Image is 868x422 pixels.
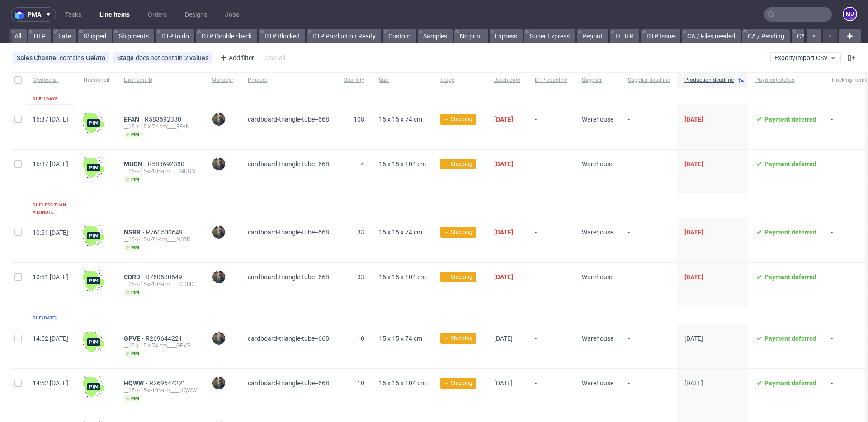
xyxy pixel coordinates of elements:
[33,160,68,168] span: 16:37 [DATE]
[83,225,104,247] img: wHgJFi1I6lmhQAAAABJRU5ErkJggg==
[379,229,422,236] span: 15 x 15 x 74 cm
[764,160,816,168] span: Payment deferred
[212,377,225,389] img: Maciej Sobola
[535,273,567,296] span: -
[764,380,816,387] span: Payment deferred
[444,379,472,387] span: → Shipping
[344,76,364,84] span: Quantity
[494,76,520,84] span: Batch date
[146,229,184,236] a: R760500649
[764,116,816,123] span: Payment deferred
[11,7,56,22] button: pma
[494,229,513,236] span: [DATE]
[628,229,670,251] span: -
[582,76,613,84] span: Supplier
[628,273,670,296] span: -
[28,11,41,18] span: pma
[148,160,186,168] span: R583692380
[582,116,613,123] span: Warehouse
[124,387,197,394] div: __15-x-15-x-104-cm____HQWW
[494,335,513,342] span: [DATE]
[124,289,141,296] span: pim
[124,168,197,175] div: __15-x-15-x-104-cm____MUON
[179,7,212,22] a: Designs
[684,160,703,168] span: [DATE]
[582,229,613,236] span: Warehouse
[628,335,670,357] span: -
[220,7,245,22] a: Jobs
[113,29,154,43] a: Shipments
[379,76,426,84] span: Size
[682,29,741,43] a: CA / Files needed
[146,273,184,281] a: R760500649
[212,271,225,283] img: Maciej Sobola
[33,95,57,103] div: Due 4 days
[124,395,141,402] span: pim
[33,335,68,342] span: 14:52 [DATE]
[33,116,68,123] span: 16:37 [DATE]
[524,29,575,43] a: Super Express
[33,273,68,281] span: 10:51 [DATE]
[535,380,567,402] span: -
[248,160,329,168] span: cardboard-triangle-tube--668
[124,229,146,236] a: NSRR
[755,76,816,84] span: Payment status
[146,335,184,342] a: R269644221
[582,335,613,342] span: Warehouse
[444,273,472,281] span: → Shipping
[124,123,197,130] div: __15-x-15-x-74-cm____EFAN
[494,160,513,168] span: [DATE]
[83,331,104,353] img: wHgJFi1I6lmhQAAAABJRU5ErkJggg==
[440,76,480,84] span: Stage
[444,334,472,342] span: → Shipping
[124,273,146,281] a: CDRD
[196,29,257,43] a: DTP Double check
[535,76,567,84] span: DTP deadline
[17,54,60,61] span: Sales Channel
[248,76,329,84] span: Product
[774,54,837,61] span: Export/Import CSV
[33,314,57,322] div: Due [DATE]
[582,273,613,281] span: Warehouse
[124,116,145,123] a: EFAN
[494,116,513,123] span: [DATE]
[248,229,329,236] span: cardboard-triangle-tube--668
[212,332,225,345] img: Maciej Sobola
[444,160,472,168] span: → Shipping
[444,228,472,236] span: → Shipping
[83,76,109,84] span: Thumbnail
[628,116,670,138] span: -
[124,160,148,168] a: MUON
[418,29,453,43] a: Samples
[361,160,364,168] span: 4
[357,380,364,387] span: 10
[248,273,329,281] span: cardboard-triangle-tube--668
[124,244,141,251] span: pim
[535,160,567,183] span: -
[628,380,670,402] span: -
[86,54,105,61] div: Gelato
[9,29,27,43] a: All
[124,76,197,84] span: Line item ID
[78,29,112,43] a: Shipped
[53,29,76,43] a: Late
[248,116,329,123] span: cardboard-triangle-tube--668
[124,281,197,288] div: __15-x-15-x-104-cm____CDRD
[28,29,51,43] a: DTP
[494,380,513,387] span: [DATE]
[145,116,183,123] a: R583692380
[124,335,146,342] a: GPVE
[60,7,87,22] a: Tasks
[212,226,225,239] img: Maciej Sobola
[684,335,703,342] span: [DATE]
[379,160,426,168] span: 15 x 15 x 104 cm
[156,29,194,43] a: DTP to do
[212,113,225,126] img: Maciej Sobola
[33,380,68,387] span: 14:52 [DATE]
[764,229,816,236] span: Payment deferred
